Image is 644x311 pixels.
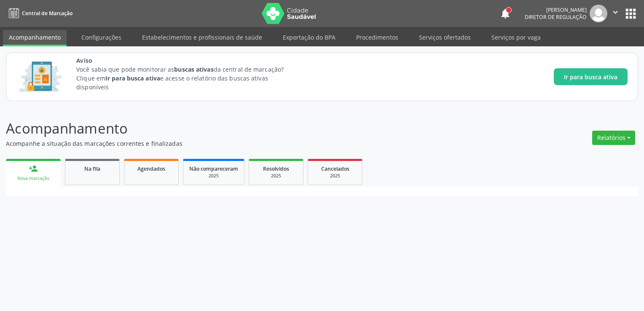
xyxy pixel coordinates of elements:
button: apps [623,6,638,21]
div: 2025 [255,173,297,179]
button:  [607,5,623,22]
span: Agendados [137,165,165,172]
span: Central de Marcação [22,10,72,17]
div: 2025 [314,173,356,179]
span: Não compareceram [189,165,238,172]
span: Resolvidos [263,165,289,172]
span: Na fila [84,165,100,172]
span: Ir para busca ativa [564,72,617,81]
a: Exportação do BPA [277,30,341,45]
img: img [590,5,607,22]
span: Diretor de regulação [525,13,587,21]
strong: buscas ativas [174,65,213,73]
a: Estabelecimentos e profissionais de saúde [136,30,268,45]
a: Acompanhamento [3,30,67,46]
p: Acompanhamento [6,118,448,139]
button: notifications [499,8,511,19]
button: Ir para busca ativa [554,68,628,85]
a: Central de Marcação [6,6,72,20]
a: Serviços por vaga [486,30,547,45]
div: 2025 [189,173,238,179]
img: Imagem de CalloutCard [16,58,64,96]
button: Relatórios [592,131,635,145]
a: Configurações [75,30,127,45]
p: Você sabia que pode monitorar as da central de marcação? Clique em e acesse o relatório das busca... [76,65,299,91]
div: person_add [29,164,38,173]
a: Serviços ofertados [413,30,477,45]
strong: Ir para busca ativa [105,74,160,82]
p: Acompanhe a situação das marcações correntes e finalizadas [6,139,448,148]
span: Aviso [76,56,299,65]
a: Procedimentos [350,30,404,45]
i:  [611,8,620,17]
div: [PERSON_NAME] [525,6,587,13]
span: Cancelados [321,165,349,172]
div: Nova marcação [12,175,55,182]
